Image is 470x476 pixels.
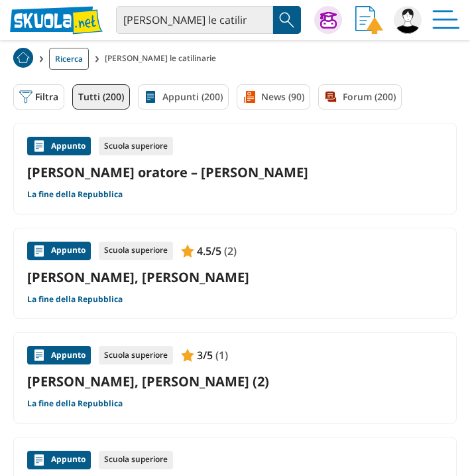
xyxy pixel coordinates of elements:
a: News (90) [237,84,310,110]
a: La fine della Repubblica [27,189,123,200]
div: Scuola superiore [99,242,173,260]
img: Appunti contenuto [181,349,194,362]
a: [PERSON_NAME] oratore – [PERSON_NAME] [27,163,443,181]
div: Appunto [27,451,91,469]
img: ufospaziale [394,6,422,34]
img: Appunti contenuto [32,139,46,153]
button: Search Button [273,6,301,34]
img: Appunti contenuto [181,244,194,258]
input: Cerca appunti, riassunti o versioni [116,6,273,34]
img: Appunti contenuto [32,349,46,362]
img: Forum filtro contenuto [324,90,337,104]
img: Chiedi Tutor AI [320,12,337,29]
div: Appunto [27,346,91,364]
a: Home [13,48,33,70]
span: 4.5/5 [197,242,221,260]
span: (2) [224,242,237,260]
img: Invia appunto [355,6,383,34]
div: Scuola superiore [99,451,173,469]
span: [PERSON_NAME] le catilinarie [105,48,221,70]
div: Scuola superiore [99,346,173,364]
img: Appunti contenuto [32,244,46,258]
img: News filtro contenuto [243,90,256,104]
a: Ricerca [49,48,89,70]
span: (1) [215,347,228,364]
img: Menù [432,6,460,34]
span: 3/5 [197,347,213,364]
a: Forum (200) [318,84,402,110]
button: Filtra [13,84,64,110]
a: Tutti (200) [72,84,130,110]
img: Filtra filtri mobile [19,90,32,104]
a: La fine della Repubblica [27,294,123,305]
div: Appunto [27,242,91,260]
img: Cerca appunti, riassunti o versioni [277,10,297,30]
div: Scuola superiore [99,137,173,155]
a: Appunti (200) [138,84,229,110]
img: Home [13,48,33,68]
a: [PERSON_NAME], [PERSON_NAME] (2) [27,372,443,390]
a: [PERSON_NAME], [PERSON_NAME] [27,268,443,286]
a: La fine della Repubblica [27,398,123,409]
div: Appunto [27,137,91,155]
img: Appunti contenuto [32,453,46,467]
img: Appunti filtro contenuto [144,90,157,104]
